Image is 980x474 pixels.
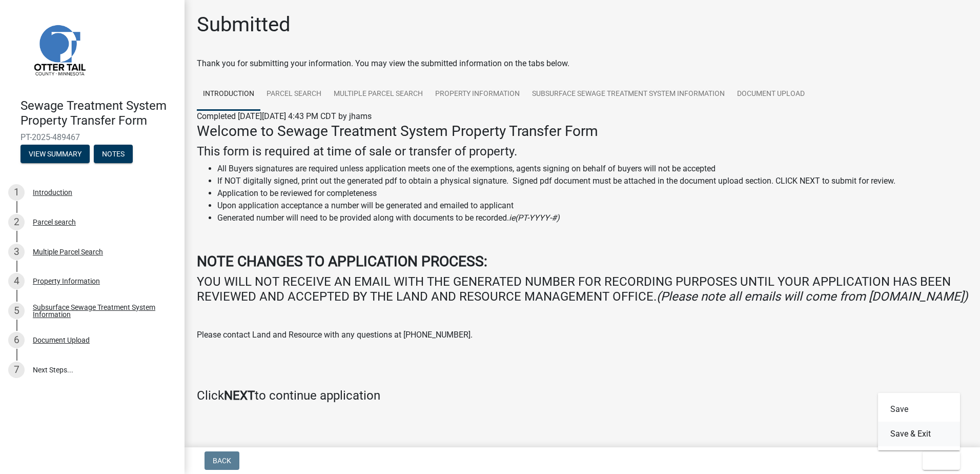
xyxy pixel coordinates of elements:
[21,11,97,88] img: Otter Tail County, Minnesota
[197,388,968,403] h4: Click to continue application
[526,78,731,111] a: Subsurface Sewage Treatment System Information
[213,457,231,465] span: Back
[878,393,960,450] div: Exit
[878,397,960,422] button: Save
[429,78,526,111] a: Property Information
[217,212,968,224] li: Generated number will need to be provided along with documents to be recorded.
[197,123,968,140] h3: Welcome to Sewage Treatment System Property Transfer Form
[197,12,291,37] h1: Submitted
[197,57,968,70] div: Thank you for submitting your information. You may view the submitted information on the tabs below.
[878,422,960,446] button: Save & Exit
[8,244,25,260] div: 3
[260,78,328,111] a: Parcel search
[197,78,260,111] a: Introduction
[33,278,100,285] div: Property Information
[931,457,946,465] span: Exit
[197,111,372,121] span: Completed [DATE][DATE] 4:43 PM CDT by jhams
[224,388,255,403] strong: NEXT
[197,329,968,341] p: Please contact Land and Resource with any questions at [PHONE_NUMBER].
[33,189,72,196] div: Introduction
[217,200,968,212] li: Upon application acceptance a number will be generated and emailed to applicant
[197,274,968,304] h4: YOU WILL NOT RECEIVE AN EMAIL WITH THE GENERATED NUMBER FOR RECORDING PURPOSES UNTIL YOUR APPLICA...
[657,289,968,304] i: (Please note all emails will come from [DOMAIN_NAME])
[509,213,560,223] i: ie(PT-YYYY-#)
[21,145,90,163] button: View Summary
[205,451,239,470] button: Back
[923,451,960,470] button: Exit
[8,214,25,230] div: 2
[197,253,487,270] strong: NOTE CHANGES TO APPLICATION PROCESS:
[8,273,25,289] div: 4
[33,248,103,255] div: Multiple Parcel Search
[33,219,76,226] div: Parcel search
[197,144,968,159] h4: This form is required at time of sale or transfer of property.
[217,175,968,187] li: If NOT digitally signed, print out the generated pdf to obtain a physical signature. Signed pdf d...
[94,145,133,163] button: Notes
[94,150,133,159] wm-modal-confirm: Notes
[8,184,25,201] div: 1
[328,78,429,111] a: Multiple Parcel Search
[8,303,25,319] div: 5
[21,150,90,159] wm-modal-confirm: Summary
[21,98,176,128] h4: Sewage Treatment System Property Transfer Form
[21,132,164,142] span: PT-2025-489467
[217,187,968,200] li: Application to be reviewed for completeness
[8,362,25,378] div: 7
[33,304,168,318] div: Subsurface Sewage Treatment System Information
[217,163,968,175] li: All Buyers signatures are required unless application meets one of the exemptions, agents signing...
[33,337,90,344] div: Document Upload
[8,332,25,348] div: 6
[731,78,811,111] a: Document Upload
